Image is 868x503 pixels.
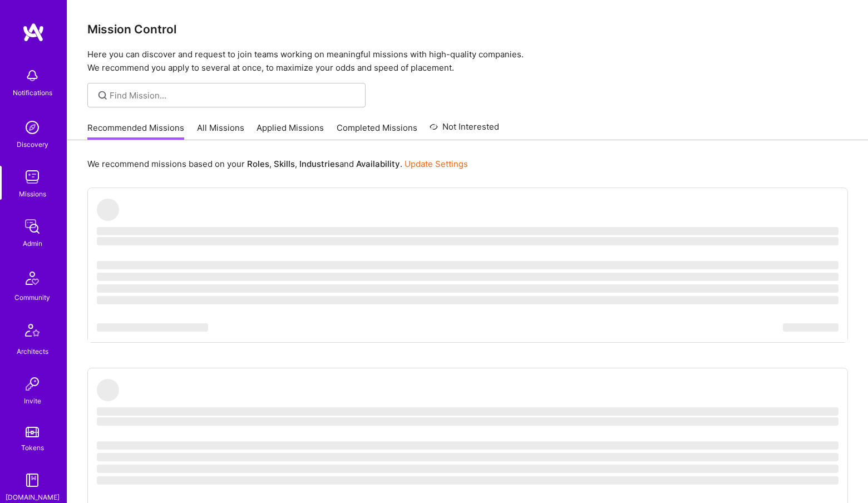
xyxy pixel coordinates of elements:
div: Tokens [21,442,44,453]
img: admin teamwork [21,215,43,238]
b: Skills [274,159,295,169]
div: Admin [23,238,42,249]
img: teamwork [21,166,43,188]
img: guide book [21,469,43,491]
div: Missions [19,188,46,200]
img: Community [19,265,46,292]
b: Roles [247,159,269,169]
a: Completed Missions [337,122,417,140]
img: discovery [21,116,43,139]
img: tokens [26,427,39,437]
img: Architects [19,319,46,346]
a: Not Interested [430,120,499,140]
div: Discovery [17,139,48,150]
p: Here you can discover and request to join teams working on meaningful missions with high-quality ... [87,48,848,75]
p: We recommend missions based on your , , and . [87,158,468,170]
img: Invite [21,373,43,395]
a: All Missions [197,122,244,140]
img: bell [21,65,43,87]
input: Find Mission... [110,90,357,101]
div: [DOMAIN_NAME] [6,491,60,503]
div: Notifications [13,87,52,98]
div: Invite [24,395,41,407]
a: Applied Missions [257,122,324,140]
img: logo [22,22,45,42]
div: Community [14,292,50,303]
b: Industries [299,159,339,169]
div: Architects [17,346,48,357]
a: Recommended Missions [87,122,184,140]
b: Availability [356,159,400,169]
h3: Mission Control [87,22,848,36]
a: Update Settings [405,159,468,169]
i: icon SearchGrey [96,89,109,102]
